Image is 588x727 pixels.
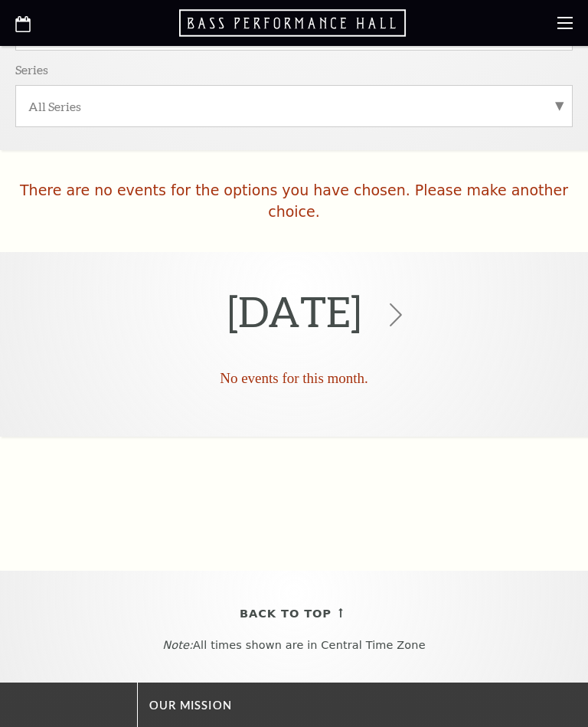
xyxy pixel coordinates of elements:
label: All Series [28,98,560,114]
h2: [DATE] [227,264,361,359]
p: All times shown are in Central Time Zone [15,639,573,652]
span: Back To Top [240,604,332,624]
p: OUR MISSION [149,696,573,716]
p: Series [15,61,48,77]
em: Note: [162,639,193,651]
svg: Click to view the next month [384,303,407,326]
